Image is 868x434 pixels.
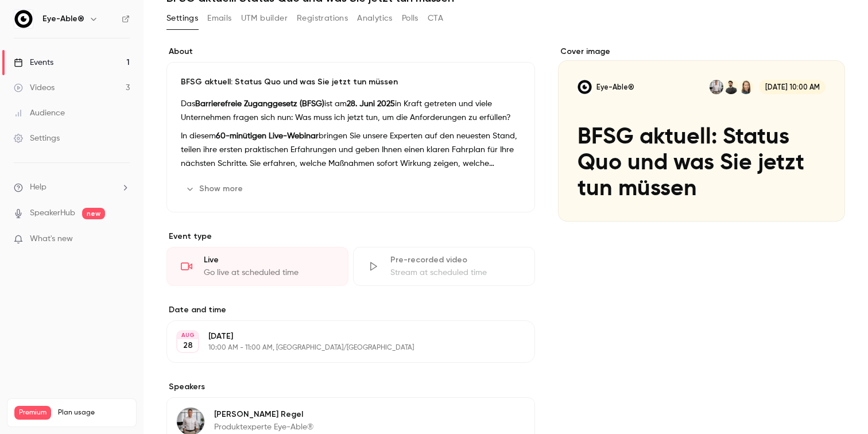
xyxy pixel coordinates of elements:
[558,46,845,57] label: Cover image
[30,233,73,245] span: What's new
[297,9,348,28] button: Registrations
[14,181,130,193] li: help-dropdown-opener
[14,82,55,94] div: Videos
[181,180,250,198] button: Show more
[14,133,60,144] div: Settings
[207,9,231,28] button: Emails
[214,409,313,420] p: [PERSON_NAME] Regel
[181,97,521,125] p: Das ist am in Kraft getreten und viele Unternehmen fragen sich nun: Was muss ich jetzt tun, um di...
[402,9,418,28] button: Polls
[58,408,129,417] span: Plan usage
[214,421,313,433] p: Produktexperte Eye-Able®
[166,9,198,28] button: Settings
[30,207,75,219] a: SpeakerHub
[42,13,84,25] h6: Eye-Able®
[216,132,319,140] strong: 60-minütigen Live-Webinar
[166,381,535,393] label: Speakers
[14,107,65,119] div: Audience
[204,267,334,278] div: Go live at scheduled time
[558,46,845,222] section: Cover image
[208,343,474,352] p: 10:00 AM - 11:00 AM, [GEOGRAPHIC_DATA]/[GEOGRAPHIC_DATA]
[390,254,521,266] div: Pre-recorded video
[204,254,334,266] div: Live
[241,9,288,28] button: UTM builder
[14,10,33,28] img: Eye-Able®
[166,46,535,57] label: About
[353,247,535,286] div: Pre-recorded videoStream at scheduled time
[347,100,395,108] strong: 28. Juni 2025
[357,9,393,28] button: Analytics
[177,331,198,339] div: AUG
[183,340,193,351] p: 28
[166,304,535,316] label: Date and time
[195,100,324,108] strong: Barrierefreie Zuganggesetz (BFSG)
[166,231,535,242] p: Event type
[428,9,443,28] button: CTA
[181,76,521,88] p: BFSG aktuell: Status Quo und was Sie jetzt tun müssen
[390,267,521,278] div: Stream at scheduled time
[208,331,474,342] p: [DATE]
[30,181,46,193] span: Help
[181,129,521,170] p: In diesem bringen Sie unsere Experten auf den neuesten Stand, teilen ihre ersten praktischen Erfa...
[82,208,105,219] span: new
[14,406,51,420] span: Premium
[166,247,348,286] div: LiveGo live at scheduled time
[14,57,53,68] div: Events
